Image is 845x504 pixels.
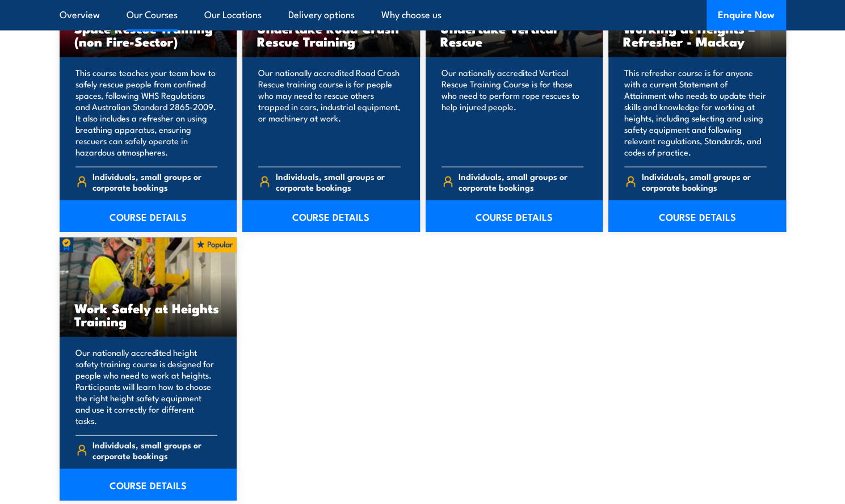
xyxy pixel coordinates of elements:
span: Individuals, small groups or corporate bookings [459,171,583,192]
span: Individuals, small groups or corporate bookings [276,171,401,192]
h3: Work Safely at Heights Training [74,301,222,327]
span: Individuals, small groups or corporate bookings [93,439,217,461]
h3: Undertake Road Crash Rescue Training [257,22,405,48]
h3: Working at Heights – Refresher - Mackay [623,22,771,48]
a: COURSE DETAILS [242,200,420,232]
p: Our nationally accredited Vertical Rescue Training Course is for those who need to perform rope r... [442,67,584,158]
a: COURSE DETAILS [60,469,237,501]
p: Our nationally accredited Road Crash Rescue training course is for people who may need to rescue ... [258,67,401,158]
a: COURSE DETAILS [608,200,786,232]
a: COURSE DETAILS [60,200,237,232]
h3: Undertake Confined Space Rescue Training (non Fire-Sector) [74,9,222,48]
h3: Undertake Vertical Rescue [440,22,588,48]
span: Individuals, small groups or corporate bookings [93,171,217,192]
p: This course teaches your team how to safely rescue people from confined spaces, following WHS Reg... [75,67,218,158]
span: Individuals, small groups or corporate bookings [642,171,767,192]
p: This refresher course is for anyone with a current Statement of Attainment who needs to update th... [624,67,767,158]
a: COURSE DETAILS [426,200,603,232]
p: Our nationally accredited height safety training course is designed for people who need to work a... [75,347,218,426]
